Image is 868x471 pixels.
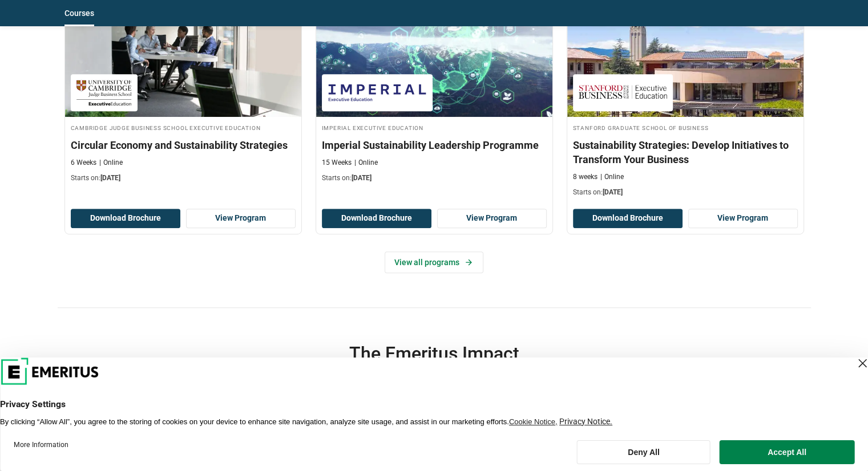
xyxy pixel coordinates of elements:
[352,174,372,182] span: [DATE]
[65,3,301,117] img: Circular Economy and Sustainability Strategies | Online Business Management Course
[567,3,804,117] img: Sustainability Strategies: Develop Initiatives to Transform Your Business | Online Sustainability...
[579,80,667,105] img: Stanford Graduate School of Business
[573,172,597,182] p: 8 weeks
[71,123,296,132] h4: Cambridge Judge Business School Executive Education
[573,138,798,167] h3: Sustainability Strategies: Develop Initiatives to Transform Your Business
[322,138,547,152] h3: Imperial Sustainability Leadership Programme
[65,3,301,189] a: Business Management Course by Cambridge Judge Business School Executive Education - October 30, 2...
[573,123,798,132] h4: Stanford Graduate School of Business
[600,172,624,182] p: Online
[316,3,552,189] a: Leadership Course by Imperial Executive Education - November 13, 2025 Imperial Executive Educatio...
[573,209,683,228] button: Download Brochure
[71,173,296,183] p: Starts on:
[322,123,547,132] h4: Imperial Executive Education
[573,188,798,197] p: Starts on:
[71,158,96,168] p: 6 Weeks
[688,209,798,228] a: View Program
[100,174,120,182] span: [DATE]
[328,80,427,105] img: Imperial Executive Education
[567,3,804,203] a: Sustainability Course by Stanford Graduate School of Business - November 13, 2025 Stanford Gradua...
[322,209,431,228] button: Download Brochure
[437,209,547,228] a: View Program
[385,251,483,273] a: View all programs
[322,173,547,183] p: Starts on:
[99,158,123,168] p: Online
[64,342,804,365] h3: The Emeritus Impact
[322,158,352,168] p: 15 Weeks
[354,158,378,168] p: Online
[186,209,296,228] a: View Program
[71,209,180,228] button: Download Brochure
[71,138,296,152] h3: Circular Economy and Sustainability Strategies
[603,188,623,196] span: [DATE]
[316,3,552,117] img: Imperial Sustainability Leadership Programme | Online Leadership Course
[76,80,132,105] img: Cambridge Judge Business School Executive Education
